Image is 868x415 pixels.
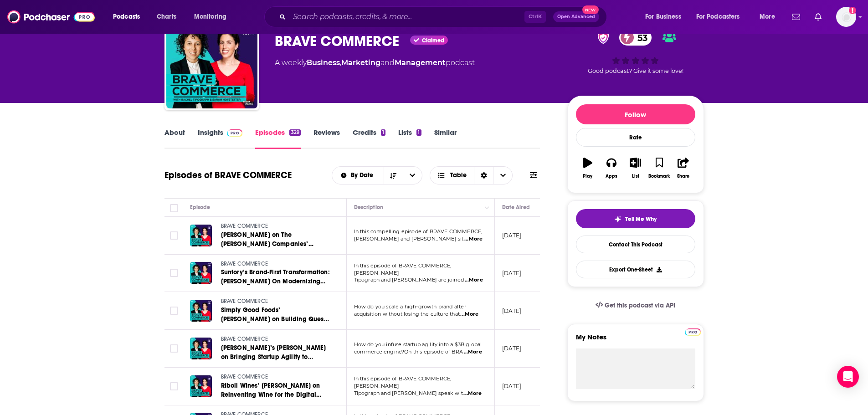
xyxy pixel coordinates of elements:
a: Show notifications dropdown [811,9,825,25]
button: open menu [107,10,152,24]
h2: Choose View [430,166,513,184]
span: BRAVE COMMERCE [221,298,268,304]
span: Podcasts [113,10,140,23]
button: Sort Direction [384,167,403,184]
button: Export One-Sheet [576,261,695,278]
a: Similar [434,128,457,149]
span: ...More [463,390,482,397]
span: Tipograph and [PERSON_NAME] speak wit [354,390,463,396]
span: Logged in as PTEPR25 [836,7,856,27]
div: Date Aired [502,202,530,213]
img: tell me why sparkle [614,215,621,223]
span: Toggle select row [170,269,178,277]
button: Apps [600,152,623,184]
span: How do you scale a high-growth brand after [354,303,466,310]
a: Simply Good Foods’ [PERSON_NAME] on Building Quest Nutrition’s Culture and Category Leadership [221,306,330,324]
span: BRAVE COMMERCE [221,261,268,267]
a: [PERSON_NAME]’s [PERSON_NAME] on Bringing Startup Agility to Global Digital Commerce [221,343,330,362]
span: commerce engine?On this episode of BRA [354,348,463,355]
span: acquisition without losing the culture that [354,311,460,317]
button: Open AdvancedNew [553,11,599,22]
span: [PERSON_NAME] and [PERSON_NAME] sit [354,236,464,242]
a: Charts [151,10,182,24]
a: Management [395,58,446,67]
h2: Choose List sort [332,166,422,184]
img: Podchaser Pro [227,129,243,137]
span: More [760,10,775,23]
p: [DATE] [502,231,522,239]
p: [DATE] [502,269,522,277]
span: Charts [157,10,176,23]
img: Podchaser Pro [685,328,701,336]
img: BRAVE COMMERCE [166,17,257,108]
a: Riboli Wines’ [PERSON_NAME] on Reinventing Wine for the Digital Consumer [221,381,330,400]
a: BRAVE COMMERCE [221,222,330,231]
button: Bookmark [647,152,671,184]
button: open menu [403,167,422,184]
span: Good podcast? Give it some love! [588,67,683,74]
a: BRAVE COMMERCE [221,260,330,268]
a: BRAVE COMMERCE [221,373,330,381]
span: BRAVE COMMERCE [221,336,268,342]
a: About [164,128,185,149]
span: [PERSON_NAME] on The [PERSON_NAME] Companies’ Digital Evolution and Reimagining Prestige for the ... [221,231,325,266]
span: BRAVE COMMERCE [221,374,268,380]
img: User Profile [836,7,856,27]
span: In this episode of BRAVE COMMERCE, [PERSON_NAME] [354,262,452,276]
span: In this episode of BRAVE COMMERCE, [PERSON_NAME] [354,375,452,389]
a: Reviews [313,128,340,149]
button: open menu [188,10,238,24]
span: [PERSON_NAME]’s [PERSON_NAME] on Bringing Startup Agility to Global Digital Commerce [221,344,326,370]
a: Lists1 [398,128,421,149]
button: Follow [576,104,695,124]
div: A weekly podcast [275,57,475,68]
a: Business [307,58,340,67]
a: Credits1 [353,128,385,149]
button: Play [576,152,600,184]
div: Episode [190,202,211,213]
a: Podchaser - Follow, Share and Rate Podcasts [7,8,95,26]
span: ...More [465,277,483,284]
span: Riboli Wines’ [PERSON_NAME] on Reinventing Wine for the Digital Consumer [221,382,321,408]
a: Contact This Podcast [576,236,695,253]
div: Play [583,174,592,179]
span: and [380,58,395,67]
svg: Add a profile image [849,7,856,14]
img: verified Badge [595,32,612,44]
span: Claimed [422,38,444,43]
div: 329 [289,129,300,136]
span: How do you infuse startup agility into a $3B global [354,341,482,348]
span: Toggle select row [170,382,178,390]
span: Tell Me Why [625,215,657,223]
a: BRAVE COMMERCE [221,297,330,306]
span: New [582,5,599,14]
span: Ctrl K [524,11,546,23]
div: 1 [381,129,385,136]
a: Pro website [685,327,701,336]
span: 53 [628,30,652,46]
a: Episodes329 [255,128,300,149]
div: Description [354,202,383,213]
div: Bookmark [648,174,670,179]
p: [DATE] [502,307,522,315]
a: InsightsPodchaser Pro [198,128,243,149]
span: Toggle select row [170,344,178,353]
a: Get this podcast via API [588,294,683,317]
div: Open Intercom Messenger [837,366,859,388]
input: Search podcasts, credits, & more... [289,10,524,24]
a: 53 [619,30,652,46]
button: List [623,152,647,184]
h1: Episodes of BRAVE COMMERCE [164,169,292,181]
a: Suntory’s Brand-First Transformation: [PERSON_NAME] On Modernizing Spirits Marketing [221,268,330,286]
span: BRAVE COMMERCE [221,223,268,229]
span: For Podcasters [696,10,740,23]
a: BRAVE COMMERCE [221,335,330,343]
button: Share [671,152,695,184]
span: In this compelling episode of BRAVE COMMERCE, [354,228,483,235]
span: Table [450,172,467,179]
button: Column Actions [482,202,493,213]
a: [PERSON_NAME] on The [PERSON_NAME] Companies’ Digital Evolution and Reimagining Prestige for the ... [221,231,330,249]
button: tell me why sparkleTell Me Why [576,209,695,228]
span: By Date [351,172,376,179]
